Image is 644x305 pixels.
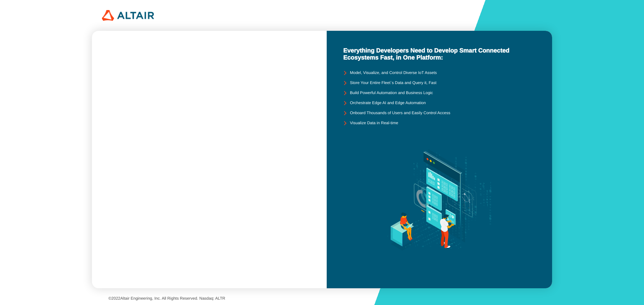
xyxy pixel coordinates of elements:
unity-typography: Build Powerful Automation and Business Logic [350,91,433,95]
unity-typography: Orchestrate Edge AI and Edge Automation [350,101,426,105]
unity-typography: Visualize Data in Real-time [350,121,398,126]
unity-typography: Everything Developers Need to Develop Smart Connected Ecosystems Fast, in One Platform: [343,47,536,61]
img: 320px-Altair_logo.png [102,10,154,21]
unity-typography: Onboard Thousands of Users and Easily Control Access [350,111,450,116]
unity-typography: Model, Visualize, and Control Diverse IoT Assets [350,71,437,75]
img: background.svg [377,128,502,272]
span: 2022 [111,296,120,301]
unity-typography: Store Your Entire Fleet`s Data and Query it, Fast [350,81,436,85]
p: © Altair Engineering, Inc. All Rights Reserved. Nasdaq: ALTR [108,296,536,301]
